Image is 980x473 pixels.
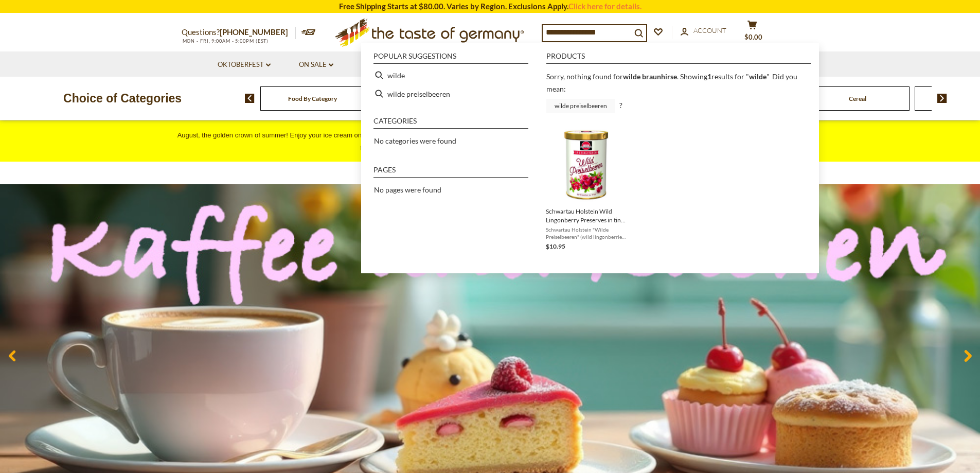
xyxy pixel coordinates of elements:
span: August, the golden crown of summer! Enjoy your ice cream on a sun-drenched afternoon with unique ... [177,131,803,152]
span: Showing results for " " [680,72,770,81]
span: No categories were found [374,136,456,145]
a: Cereal [849,95,866,102]
a: wilde [749,72,767,81]
img: next arrow [937,94,947,103]
span: Sorry, nothing found for . [546,72,679,81]
b: wilde braunhirse [623,72,677,81]
span: No pages were found [374,185,441,194]
b: 1 [707,72,711,81]
span: Schwartau Holstein "Wilde Preiselbeeren" (wild lingonberries) are a delicacy among preserves. Con... [546,226,627,240]
li: Categories [373,117,528,129]
span: MON - FRI, 9:00AM - 5:00PM (EST) [182,38,269,44]
li: Popular suggestions [373,52,528,64]
a: On Sale [299,59,333,71]
li: wilde preiselbeeren [369,84,532,103]
a: Click here for details. [568,2,642,11]
img: previous arrow [245,94,255,103]
li: Pages [373,166,528,178]
span: Account [693,26,726,34]
span: Schwartau Holstein Wild Lingonberry Preserves in tin, 330g [546,207,627,224]
li: Products [546,52,811,64]
a: Food By Category [288,95,337,102]
button: $0.00 [737,20,768,46]
li: Schwartau Holstein Wild Lingonberry Preserves in tin, 330g [542,124,631,256]
div: Instant Search Results [361,43,819,273]
li: wilde [369,66,532,84]
a: Schwartau Holstein Wild Lingonberry Preserves in tin, 330gSchwartau Holstein "Wilde Preiselbeeren... [546,128,627,252]
a: [PHONE_NUMBER] [220,27,288,37]
span: $0.00 [744,33,762,41]
span: $10.95 [546,242,565,250]
a: Account [681,25,726,37]
a: wilde preiselbeeren [546,99,615,113]
a: Oktoberfest [218,59,271,71]
p: Questions? [182,26,296,39]
div: Did you mean: ? [546,72,797,110]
